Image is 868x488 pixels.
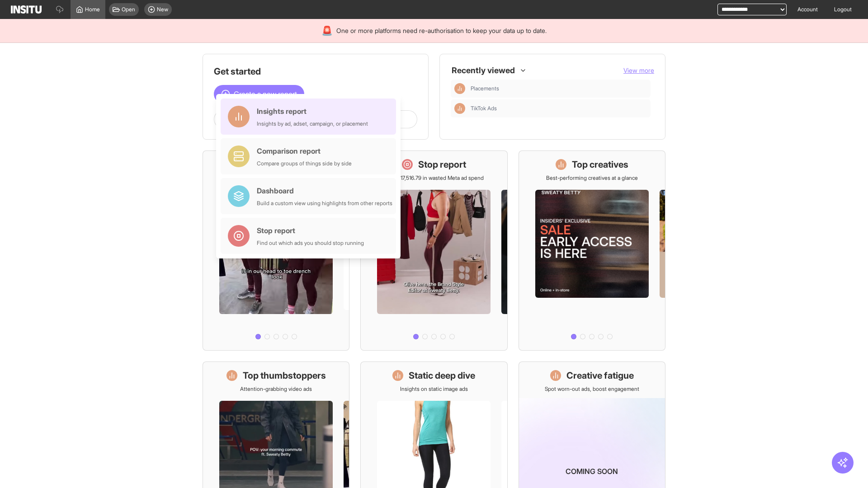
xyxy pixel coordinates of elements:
a: Top creativesBest-performing creatives at a glance [519,150,665,351]
h1: Top thumbstoppers [243,369,326,382]
div: Comparison report [257,145,352,156]
span: Create a new report [234,89,297,99]
span: Home [85,6,100,13]
p: Best-performing creatives at a glance [546,174,638,182]
span: Open [122,6,135,13]
p: Attention-grabbing video ads [240,385,312,393]
div: Insights report [257,106,368,117]
h1: Stop report [418,158,466,171]
div: Build a custom view using highlights from other reports [257,200,392,207]
p: Save £17,516.79 in wasted Meta ad spend [384,174,484,182]
span: Placements [471,85,499,92]
span: One or more platforms need re-authorisation to keep your data up to date. [336,26,547,35]
span: Placements [471,85,647,92]
div: Insights [454,83,465,94]
span: TikTok Ads [471,105,497,112]
p: Insights on static image ads [400,385,468,393]
span: View more [623,66,654,74]
div: Insights [454,103,465,114]
a: Stop reportSave £17,516.79 in wasted Meta ad spend [360,150,507,351]
div: Insights by ad, adset, campaign, or placement [257,120,368,127]
h1: Static deep dive [409,369,475,382]
button: View more [623,66,654,75]
div: Dashboard [257,185,392,196]
a: What's live nowSee all active ads instantly [203,150,349,351]
h1: Get started [214,65,417,78]
button: Create a new report [214,85,304,103]
div: 🚨 [321,24,333,37]
span: New [157,6,168,13]
span: TikTok Ads [471,105,647,112]
div: Stop report [257,225,364,236]
img: Logo [11,5,42,14]
h1: Top creatives [572,158,628,171]
div: Compare groups of things side by side [257,160,352,167]
div: Find out which ads you should stop running [257,239,364,247]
